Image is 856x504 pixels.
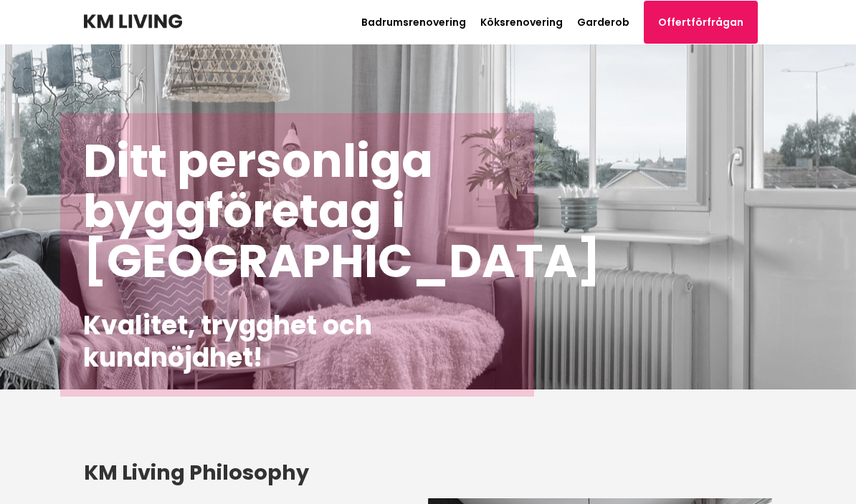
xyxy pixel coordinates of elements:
[84,14,182,29] img: KM Living
[577,15,629,29] a: Garderob
[480,15,563,29] a: Köksrenovering
[644,1,758,44] a: Offertförfrågan
[83,309,511,374] h2: Kvalitet, trygghet och kundnöjdhet!
[361,15,466,29] a: Badrumsrenovering
[83,136,511,286] h1: Ditt personliga byggföretag i [GEOGRAPHIC_DATA]
[84,458,392,487] h3: KM Living Philosophy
